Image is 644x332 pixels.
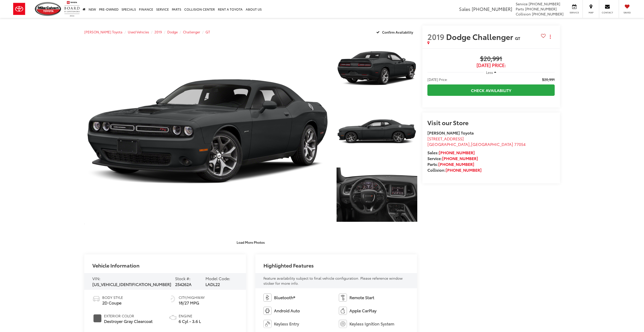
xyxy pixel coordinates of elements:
span: dropdown dots [550,35,551,39]
span: [DATE] Price: [427,63,555,68]
strong: [PERSON_NAME] Toyota [427,130,474,136]
strong: Collision: [427,167,482,173]
a: [PHONE_NUMBER] [446,167,482,173]
a: Expand Photo 1 [337,38,417,99]
span: Destroyer Gray Clearcoat [104,318,153,324]
span: LADL22 [205,281,220,287]
img: Fuel Economy [169,295,177,303]
span: Map [585,11,596,14]
span: Model Code: [205,275,230,281]
img: 2019 Dodge Challenger GT [82,37,334,226]
span: $20,991 [427,55,555,63]
span: Stock #: [175,275,191,281]
img: 2019 Dodge Challenger GT [336,37,418,99]
span: #5D5D5D [93,314,101,322]
a: [PERSON_NAME] Toyota [84,30,122,34]
a: Used Vehicles [128,30,149,34]
a: Expand Photo 3 [337,165,417,225]
button: Load More Photos [233,238,268,247]
span: 6 Cyl - 3.6 L [179,318,201,324]
span: Service [569,11,580,14]
a: GT [205,30,210,34]
img: Bluetooth® [263,294,272,302]
a: [PHONE_NUMBER] [442,155,478,161]
span: [DATE] Price: [427,77,448,82]
span: City/Highway [179,295,205,300]
button: Actions [546,32,555,41]
a: Dodge [167,30,178,34]
span: $20,991 [542,77,555,82]
span: [PHONE_NUMBER] [525,6,557,11]
span: Sales [459,6,470,12]
span: 77054 [514,141,526,147]
img: Keyless Ignition System [339,320,347,328]
h2: Vehicle Information [92,262,139,268]
a: 2019 [154,30,162,34]
img: Keyless Entry [263,320,272,328]
span: Engine [179,313,201,318]
button: Less [484,68,499,77]
strong: Parts: [427,161,474,167]
span: [US_VEHICLE_IDENTIFICATION_NUMBER] [92,281,171,287]
a: [PHONE_NUMBER] [438,161,474,167]
h2: Visit our Store [427,119,555,126]
strong: Service: [427,155,478,161]
img: Mike Calvert Toyota [35,2,62,16]
span: Apple CarPlay [349,308,377,314]
span: Dodge Challenger [446,31,515,42]
span: 254262A [175,281,192,287]
span: Exterior Color [104,313,153,318]
span: [PHONE_NUMBER] [529,1,560,6]
img: 2019 Dodge Challenger GT [336,101,418,162]
img: Apple CarPlay [339,307,347,315]
span: [PHONE_NUMBER] [472,6,512,12]
span: 2D Coupe [102,300,123,306]
span: GT [515,35,520,41]
a: Expand Photo 2 [337,101,417,162]
h2: Highlighted Features [263,262,314,268]
span: [STREET_ADDRESS] [427,136,464,141]
a: [STREET_ADDRESS] [GEOGRAPHIC_DATA],[GEOGRAPHIC_DATA] 77054 [427,136,526,147]
span: Feature availability subject to final vehicle configuration. Please reference window sticker for ... [263,276,403,286]
img: Remote Start [339,294,347,302]
a: Expand Photo 0 [84,38,331,225]
span: Bluetooth® [274,295,295,300]
button: Confirm Availability [373,28,417,36]
span: Body Style [102,295,123,300]
a: Check Availability [427,84,555,96]
span: Collision [516,11,531,16]
img: Android Auto [263,307,272,315]
span: Saved [621,11,633,14]
span: Remote Start [349,295,374,300]
a: [PHONE_NUMBER] [439,149,475,155]
span: [GEOGRAPHIC_DATA] [471,141,513,147]
span: Parts [516,6,524,11]
span: [PHONE_NUMBER] [532,11,564,16]
span: [GEOGRAPHIC_DATA] [427,141,470,147]
span: Confirm Availability [382,30,413,34]
a: Challenger [183,30,200,34]
strong: Sales: [427,149,475,155]
span: VIN: [92,275,100,281]
span: 2019 [427,31,444,42]
span: Service [516,1,528,6]
span: , [427,141,526,147]
img: 2019 Dodge Challenger GT [336,164,418,226]
span: Android Auto [274,308,300,314]
span: Less [486,70,493,75]
span: 18/27 MPG [179,300,205,306]
span: Contact [602,11,613,14]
